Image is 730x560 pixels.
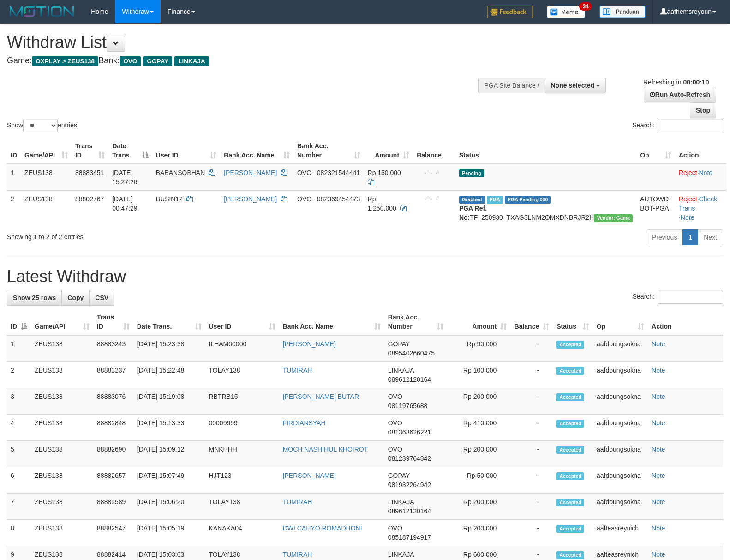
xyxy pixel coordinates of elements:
td: 88882657 [93,467,133,494]
a: MOCH NASHIHUL KHOIROT [283,446,368,453]
td: TOLAY138 [205,362,279,388]
a: FIRDIANSYAH [283,419,326,427]
td: ZEUS138 [31,467,93,494]
td: 2 [7,362,31,388]
span: GOPAY [388,340,410,348]
span: Copy 089612120164 to clipboard [388,507,431,515]
div: - - - [417,194,452,204]
label: Search: [633,119,723,132]
span: LINKAJA [388,367,414,374]
th: Trans ID: activate to sort column ascending [72,138,108,164]
a: Note [652,472,665,479]
td: [DATE] 15:05:19 [133,520,205,546]
span: OVO [388,393,402,400]
input: Search: [658,119,723,132]
span: Copy [67,294,84,301]
td: - [510,520,553,546]
h1: Withdraw List [7,33,478,52]
span: Rp 150.000 [368,169,401,176]
span: OVO [388,524,402,532]
span: Accepted [556,367,584,375]
span: Show 25 rows [13,294,56,301]
td: - [510,494,553,520]
td: [DATE] 15:06:20 [133,494,205,520]
td: 88882547 [93,520,133,546]
th: Date Trans.: activate to sort column ascending [133,309,205,335]
a: Note [652,419,665,427]
span: Copy 081932264942 to clipboard [388,481,431,488]
span: Copy 085187194917 to clipboard [388,534,431,541]
td: 88883243 [93,335,133,362]
img: Button%20Memo.svg [547,6,586,18]
span: Copy 0895402660475 to clipboard [388,349,435,357]
th: ID [7,138,21,164]
td: TF_250930_TXAG3LNM2OMXDNBRJR2H [455,190,636,226]
a: 1 [682,229,698,245]
a: Note [652,393,665,400]
td: [DATE] 15:23:38 [133,335,205,362]
td: aafdoungsokna [593,415,648,441]
a: Note [652,524,665,532]
span: Copy 081239764842 to clipboard [388,455,431,462]
span: 88883451 [75,169,104,176]
th: Amount: activate to sort column ascending [364,138,413,164]
span: Copy 081368626221 to clipboard [388,428,431,436]
td: 7 [7,494,31,520]
td: Rp 50,000 [447,467,510,494]
td: 88883237 [93,362,133,388]
a: [PERSON_NAME] [224,195,277,203]
a: TUMIRAH [283,498,312,506]
th: Op: activate to sort column ascending [636,138,675,164]
td: 4 [7,415,31,441]
b: PGA Ref. No: [459,205,487,221]
span: Refreshing in: [643,78,709,86]
strong: 00:00:10 [683,78,709,86]
span: Rp 1.250.000 [368,195,396,212]
a: TUMIRAH [283,367,312,374]
td: Rp 200,000 [447,441,510,467]
span: OXPLAY > ZEUS138 [32,56,98,66]
span: Pending [459,169,484,177]
td: ZEUS138 [31,494,93,520]
td: Rp 200,000 [447,494,510,520]
div: PGA Site Balance / [478,78,545,93]
img: Feedback.jpg [487,6,533,18]
span: CSV [95,294,108,301]
td: aafdoungsokna [593,467,648,494]
a: [PERSON_NAME] [283,340,336,348]
span: BABANSOBHAN [156,169,205,176]
td: MNKHHH [205,441,279,467]
th: ID: activate to sort column descending [7,309,31,335]
th: Action [675,138,726,164]
div: Showing 1 to 2 of 2 entries [7,229,297,241]
th: Date Trans.: activate to sort column descending [108,138,152,164]
a: Note [652,446,665,453]
td: - [510,467,553,494]
span: GOPAY [143,56,172,66]
span: Accepted [556,393,584,401]
span: Copy 089612120164 to clipboard [388,376,431,383]
a: Stop [690,102,716,118]
span: OVO [297,169,311,176]
td: Rp 200,000 [447,520,510,546]
th: Bank Acc. Number: activate to sort column ascending [293,138,364,164]
td: - [510,441,553,467]
th: Action [648,309,723,335]
td: aafdoungsokna [593,494,648,520]
th: Game/API: activate to sort column ascending [31,309,93,335]
td: AUTOWD-BOT-PGA [636,190,675,226]
td: ZEUS138 [31,520,93,546]
a: [PERSON_NAME] [224,169,277,176]
span: Copy 08119765688 to clipboard [388,402,428,409]
span: Vendor URL: https://trx31.1velocity.biz [594,214,633,222]
span: 34 [579,2,592,11]
select: Showentries [23,119,58,132]
td: 1 [7,335,31,362]
button: None selected [545,78,606,93]
td: · · [675,190,726,226]
td: ZEUS138 [21,190,72,226]
span: Copy 082369454473 to clipboard [317,195,360,203]
span: OVO [297,195,311,203]
span: Accepted [556,446,584,454]
a: Copy [61,290,90,306]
